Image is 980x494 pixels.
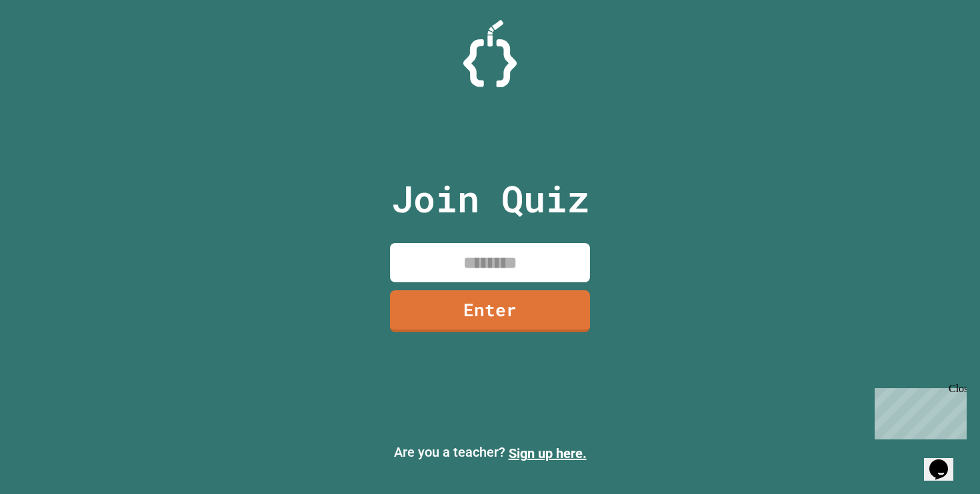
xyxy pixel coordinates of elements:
[391,171,589,226] p: Join Quiz
[390,290,590,332] a: Enter
[869,383,967,439] iframe: chat widget
[11,442,969,463] p: Are you a teacher?
[463,20,517,87] img: Logo.svg
[5,5,92,85] div: Chat with us now!Close
[924,441,967,481] iframe: chat widget
[509,445,587,461] a: Sign up here.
